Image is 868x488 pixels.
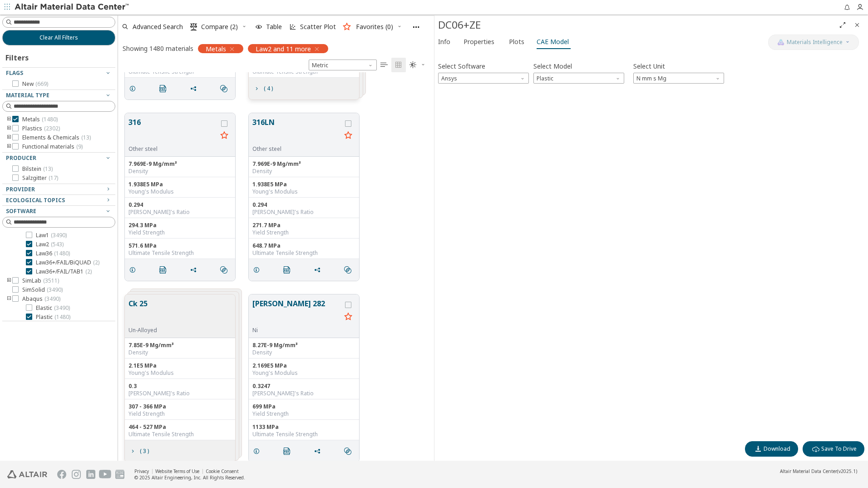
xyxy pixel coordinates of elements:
button: Similar search [216,80,235,98]
i:  [220,266,227,274]
span: ( 669 ) [35,80,48,88]
button: Full Screen [835,18,850,32]
button: PDF Download [279,261,298,279]
span: ( 3511 ) [43,277,59,284]
span: Material Type [6,91,49,99]
div: 7.969E-9 Mg/mm³ [128,160,232,168]
label: Select Model [533,60,572,73]
div: 7.969E-9 Mg/mm³ [252,160,355,168]
button: Share [186,80,205,98]
i:  [395,61,402,69]
span: Table [266,24,282,30]
span: Law1 [36,232,67,239]
div: 2.169E5 MPa [252,362,355,369]
div: 307 - 366 MPa [128,403,232,410]
button: Favorite [217,129,232,143]
div: Yield Strength [252,410,355,418]
i: toogle group [6,134,12,141]
button: Details [249,442,268,460]
div: Other steel [128,145,217,153]
span: Metric [309,60,377,70]
span: Flags [6,69,23,77]
button: Tile View [391,58,406,72]
span: Ansys [438,73,529,84]
div: Young's Modulus [252,369,355,377]
div: Density [252,168,355,175]
div: [PERSON_NAME]'s Ratio [252,390,355,397]
div: © 2025 Altair Engineering, Inc. All Rights Reserved. [134,474,245,481]
div: Young's Modulus [128,188,232,195]
div: 1.938E5 MPa [128,181,232,188]
span: ( 3490 ) [44,295,60,303]
span: Info [438,35,450,49]
div: Ultimate Tensile Strength [252,249,355,257]
button: Software [2,206,115,217]
button: Save To Drive [803,441,864,457]
button: Theme [406,58,429,72]
div: 294.3 MPa [128,222,232,229]
button: Provider [2,184,115,195]
div: 0.294 [252,201,355,209]
span: Materials Intelligence [787,39,843,46]
span: Plastic [533,73,624,84]
button: Share [186,261,205,279]
div: 464 - 527 MPa [128,423,232,431]
i:  [409,61,417,69]
div: Density [128,168,232,175]
span: ( 2 ) [85,268,92,275]
div: Model [533,73,624,84]
div: [PERSON_NAME]'s Ratio [128,209,232,216]
i: toogle group [6,143,12,150]
span: Favorites (0) [356,24,393,30]
div: Showing 1480 materials [123,44,193,53]
button: ( 4 ) [249,80,277,98]
span: Ecological Topics [6,196,65,204]
span: Law36+/FAIL/TAB1 [36,268,92,275]
div: 648.7 MPa [252,242,355,249]
span: ( 3 ) [140,448,149,454]
button: PDF Download [155,261,174,279]
div: Ultimate Tensile Strength [252,431,355,438]
i:  [283,448,291,455]
span: New [22,80,48,88]
img: Altair Engineering [7,470,47,478]
span: Compare (2) [201,24,238,30]
span: ( 3490 ) [51,231,67,239]
div: Other steel [252,145,341,153]
button: PDF Download [279,442,298,460]
span: Altair Material Data Center [780,468,837,474]
span: ( 13 ) [81,134,91,141]
button: Favorite [341,129,355,143]
div: (v2025.1) [780,468,857,474]
button: Ecological Topics [2,195,115,206]
button: Similar search [340,442,359,460]
div: Unit [633,73,724,84]
div: Density [128,349,232,356]
span: SimLab [22,277,59,284]
div: Ni [252,327,341,334]
span: Advanced Search [133,24,183,30]
button: [PERSON_NAME] 282 [252,298,341,327]
button: PDF Download [155,80,174,98]
button: Share [310,442,329,460]
button: 316 [128,117,217,145]
span: Software [6,207,36,215]
span: Law2 and 11 more [256,45,311,53]
div: Filters [2,45,33,67]
button: Similar search [340,261,359,279]
span: ( 2 ) [93,259,99,266]
button: Material Type [2,90,115,101]
span: Bilstein [22,165,53,173]
span: Producer [6,154,36,162]
span: Clear All Filters [39,34,78,41]
i:  [812,445,819,453]
span: Scatter Plot [300,24,336,30]
span: Abaqus [22,295,60,303]
div: grid [118,72,434,461]
img: Altair Material Data Center [15,3,130,12]
i:  [380,61,388,69]
button: Share [310,261,329,279]
span: ( 1480 ) [54,313,70,321]
i:  [190,23,197,30]
button: Clear All Filters [2,30,115,45]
